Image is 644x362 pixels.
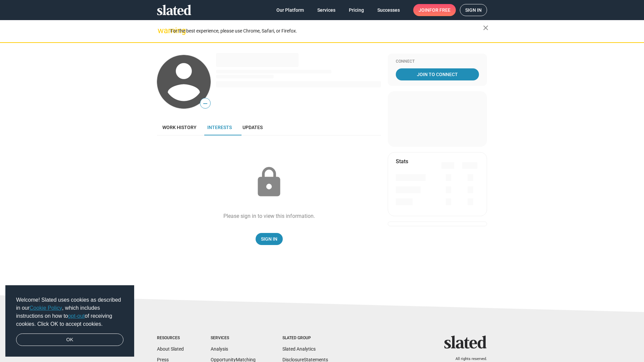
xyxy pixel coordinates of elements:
span: Our Platform [276,4,304,16]
a: Analysis [211,346,228,352]
a: Slated Analytics [282,346,316,352]
a: Joinfor free [413,4,456,16]
div: For the best experience, please use Chrome, Safari, or Firefox. [170,26,483,36]
div: Slated Group [282,336,328,341]
a: Sign In [256,233,283,245]
span: Work history [162,125,197,130]
span: for free [429,4,450,16]
span: Sign in [465,4,482,16]
span: Sign In [261,233,277,245]
span: Updates [243,125,263,130]
a: opt-out [68,313,85,319]
div: Resources [157,336,184,341]
a: About Slated [157,346,184,352]
span: — [200,99,210,108]
a: Join To Connect [396,68,479,80]
span: Join [419,4,450,16]
span: Join To Connect [397,68,478,80]
a: Successes [372,4,405,16]
mat-icon: close [482,24,490,32]
a: Pricing [343,4,369,16]
a: Services [312,4,341,16]
span: Pricing [349,4,364,16]
a: Sign in [460,4,487,16]
a: Work history [157,119,202,135]
div: Services [211,336,256,341]
a: Our Platform [271,4,309,16]
span: Welcome! Slated uses cookies as described in our , which includes instructions on how to of recei... [16,296,123,328]
div: Please sign in to view this information. [223,213,315,220]
mat-card-title: Stats [396,158,408,165]
a: Cookie Policy [30,305,62,311]
span: Successes [377,4,400,16]
div: cookieconsent [5,285,134,357]
mat-icon: warning [158,26,166,35]
span: Services [317,4,335,16]
mat-icon: lock [252,166,286,199]
a: Updates [237,119,268,135]
a: Interests [202,119,237,135]
span: Interests [207,125,232,130]
div: Connect [396,59,479,64]
a: dismiss cookie message [16,334,123,346]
